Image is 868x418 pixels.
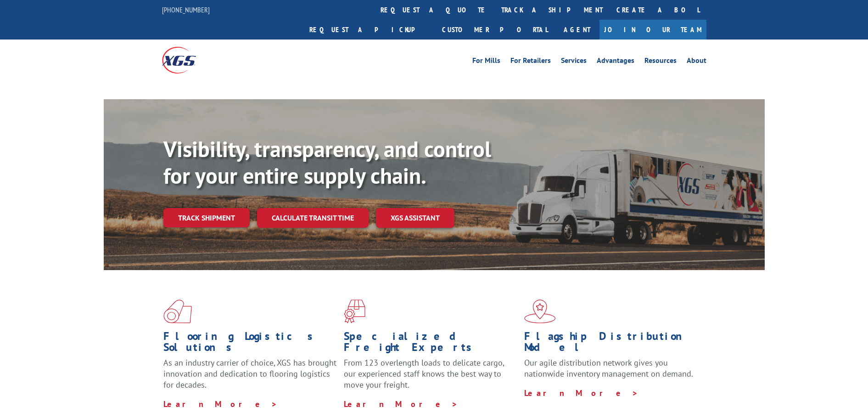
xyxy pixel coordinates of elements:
[163,135,491,190] b: Visibility, transparency, and control for your entire supply chain.
[524,331,698,357] h1: Flagship Distribution Model
[344,331,517,357] h1: Specialized Freight Experts
[597,57,634,67] a: Advantages
[644,57,677,67] a: Resources
[257,208,369,228] a: Calculate transit time
[344,299,365,323] img: xgs-icon-focused-on-flooring-red
[435,20,554,40] a: Customer Portal
[162,5,210,14] a: [PHONE_NUMBER]
[599,20,706,40] a: Join Our Team
[163,357,336,390] span: As an industry carrier of choice, XGS has brought innovation and dedication to flooring logistics...
[687,57,706,67] a: About
[510,57,551,67] a: For Retailers
[344,357,517,398] p: From 123 overlength loads to delicate cargo, our experienced staff knows the best way to move you...
[524,299,556,323] img: xgs-icon-flagship-distribution-model-red
[163,331,337,357] h1: Flooring Logistics Solutions
[376,208,454,228] a: XGS ASSISTANT
[302,20,435,40] a: Request a pickup
[524,388,638,398] a: Learn More >
[163,208,250,227] a: Track shipment
[163,399,278,409] a: Learn More >
[344,399,458,409] a: Learn More >
[561,57,587,67] a: Services
[472,57,500,67] a: For Mills
[554,20,599,40] a: Agent
[524,357,693,379] span: Our agile distribution network gives you nationwide inventory management on demand.
[163,299,192,323] img: xgs-icon-total-supply-chain-intelligence-red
